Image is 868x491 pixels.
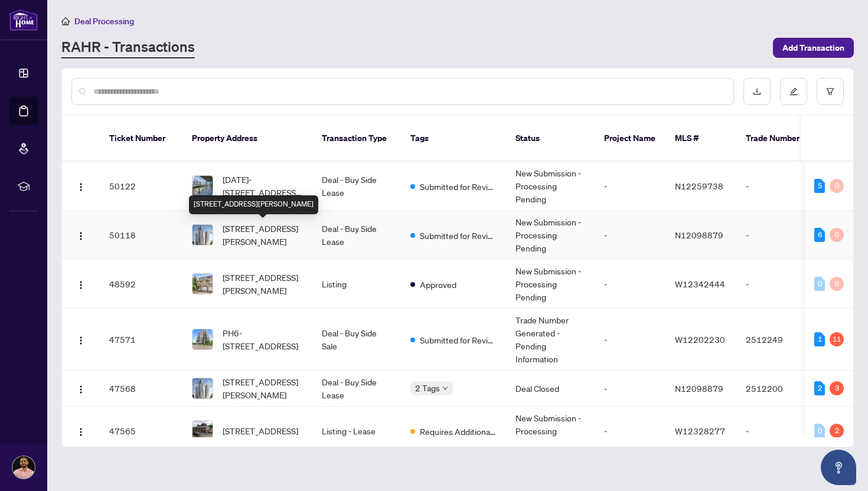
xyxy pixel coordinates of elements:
[312,211,401,260] td: Deal - Buy Side Lease
[675,383,723,394] span: N12098879
[789,87,798,96] span: edit
[223,326,303,352] span: PH6-[STREET_ADDRESS]
[182,116,312,162] th: Property Address
[9,9,38,31] img: logo
[223,271,303,297] span: [STREET_ADDRESS][PERSON_NAME]
[401,116,506,162] th: Tags
[665,116,736,162] th: MLS #
[74,16,134,27] span: Deal Processing
[223,173,303,199] span: [DATE]-[STREET_ADDRESS][PERSON_NAME]
[312,260,401,309] td: Listing
[223,424,298,437] span: [STREET_ADDRESS]
[76,280,86,290] img: Logo
[76,427,86,437] img: Logo
[817,78,844,105] button: filter
[743,78,771,105] button: download
[826,87,834,96] span: filter
[830,424,844,438] div: 2
[100,260,182,309] td: 48592
[595,260,665,309] td: -
[595,371,665,407] td: -
[675,279,725,289] span: W12342444
[595,407,665,456] td: -
[814,381,825,395] div: 2
[736,162,819,211] td: -
[71,421,90,440] button: Logo
[100,162,182,211] td: 50122
[773,38,854,58] button: Add Transaction
[736,407,819,456] td: -
[100,407,182,456] td: 47565
[830,381,844,395] div: 3
[100,211,182,260] td: 50118
[312,371,401,407] td: Deal - Buy Side Lease
[506,260,595,309] td: New Submission - Processing Pending
[100,309,182,371] td: 47571
[312,162,401,211] td: Deal - Buy Side Lease
[814,277,825,291] div: 0
[595,116,665,162] th: Project Name
[506,407,595,456] td: New Submission - Processing Pending
[71,176,90,195] button: Logo
[821,450,856,485] button: Open asap
[192,176,213,196] img: thumbnail-img
[420,180,497,193] span: Submitted for Review
[782,38,844,57] span: Add Transaction
[71,330,90,349] button: Logo
[814,332,825,346] div: 1
[420,229,497,242] span: Submitted for Review
[71,379,90,398] button: Logo
[71,274,90,293] button: Logo
[830,332,844,346] div: 11
[506,162,595,211] td: New Submission - Processing Pending
[420,425,497,438] span: Requires Additional Docs
[830,179,844,193] div: 0
[814,228,825,242] div: 6
[736,116,819,162] th: Trade Number
[100,116,182,162] th: Ticket Number
[753,87,761,96] span: download
[506,371,595,407] td: Deal Closed
[506,309,595,371] td: Trade Number Generated - Pending Information
[595,162,665,211] td: -
[675,181,723,191] span: N12259738
[830,277,844,291] div: 0
[61,37,195,58] a: RAHR - Transactions
[675,230,723,240] span: N12098879
[814,179,825,193] div: 5
[192,421,213,441] img: thumbnail-img
[595,211,665,260] td: -
[312,116,401,162] th: Transaction Type
[76,231,86,241] img: Logo
[675,334,725,345] span: W12202230
[420,278,456,291] span: Approved
[415,381,440,395] span: 2 Tags
[61,17,70,25] span: home
[780,78,807,105] button: edit
[442,385,448,391] span: down
[192,274,213,294] img: thumbnail-img
[736,211,819,260] td: -
[312,407,401,456] td: Listing - Lease
[506,116,595,162] th: Status
[71,225,90,244] button: Logo
[736,260,819,309] td: -
[76,336,86,345] img: Logo
[223,222,303,248] span: [STREET_ADDRESS][PERSON_NAME]
[223,375,303,401] span: [STREET_ADDRESS][PERSON_NAME]
[192,329,213,349] img: thumbnail-img
[830,228,844,242] div: 0
[76,182,86,192] img: Logo
[675,425,725,436] span: W12328277
[736,371,819,407] td: 2512200
[595,309,665,371] td: -
[312,309,401,371] td: Deal - Buy Side Sale
[12,456,35,479] img: Profile Icon
[189,195,318,214] div: [STREET_ADDRESS][PERSON_NAME]
[814,424,825,438] div: 0
[76,385,86,394] img: Logo
[100,371,182,407] td: 47568
[506,211,595,260] td: New Submission - Processing Pending
[192,225,213,245] img: thumbnail-img
[420,333,497,346] span: Submitted for Review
